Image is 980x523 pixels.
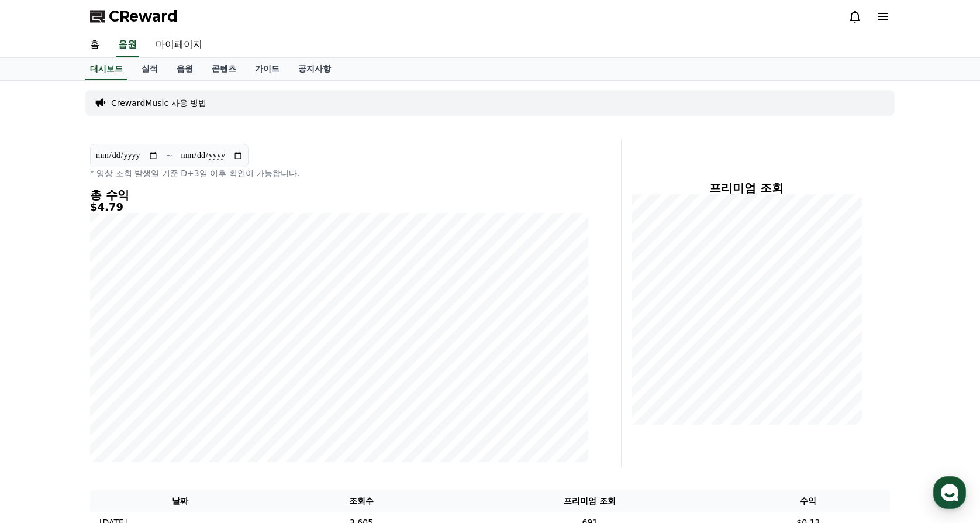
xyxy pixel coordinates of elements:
[111,97,206,109] a: CrewardMusic 사용 방법
[289,58,340,80] a: 공지사항
[631,181,862,194] h4: 프리미엄 조회
[90,490,270,512] th: 날짜
[81,33,109,57] a: 홈
[132,58,167,80] a: 실적
[85,58,127,80] a: 대시보드
[167,58,202,80] a: 음원
[270,490,453,512] th: 조회수
[90,201,588,213] h5: $4.79
[109,7,178,26] span: CReward
[246,58,289,80] a: 가이드
[90,167,588,179] p: * 영상 조회 발생일 기준 D+3일 이후 확인이 가능합니다.
[90,7,178,26] a: CReward
[165,149,173,163] p: ~
[453,490,727,512] th: 프리미엄 조회
[90,188,588,201] h4: 총 수익
[202,58,246,80] a: 콘텐츠
[727,490,890,512] th: 수익
[116,33,139,57] a: 음원
[146,33,212,57] a: 마이페이지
